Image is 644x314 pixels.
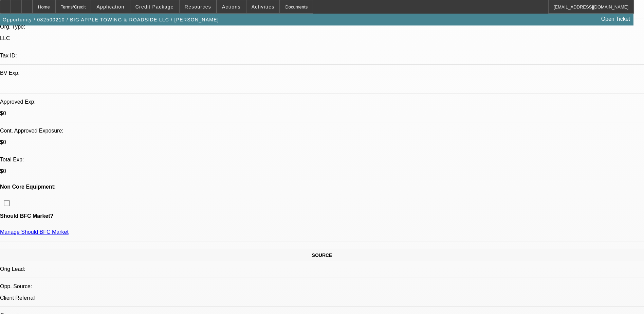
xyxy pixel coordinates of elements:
[96,4,124,10] span: Application
[252,4,275,10] span: Activities
[180,0,216,13] button: Resources
[91,0,129,13] button: Application
[312,252,332,258] span: SOURCE
[185,4,211,10] span: Resources
[3,17,219,22] span: Opportunity / 082500210 / BIG APPLE TOWING & ROADSIDE LLC / [PERSON_NAME]
[135,4,174,10] span: Credit Package
[130,0,179,13] button: Credit Package
[246,0,280,13] button: Activities
[217,0,246,13] button: Actions
[222,4,241,10] span: Actions
[599,13,633,25] a: Open Ticket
